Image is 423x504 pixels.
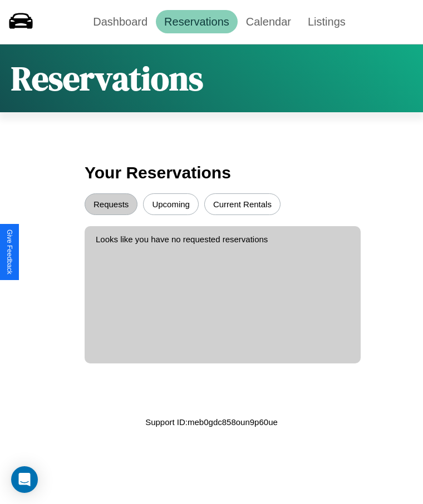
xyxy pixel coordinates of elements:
a: Dashboard [85,10,156,33]
h3: Your Reservations [85,158,338,188]
p: Looks like you have no requested reservations [96,232,350,247]
p: Support ID: meb0gdc858oun9p60ue [145,415,278,430]
a: Calendar [238,10,299,33]
button: Current Rentals [204,193,281,215]
div: Open Intercom Messenger [11,466,38,493]
a: Reservations [156,10,238,33]
button: Upcoming [143,193,199,215]
button: Requests [85,193,137,215]
h1: Reservations [11,56,203,101]
div: Give Feedback [6,229,13,275]
a: Listings [299,10,354,33]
